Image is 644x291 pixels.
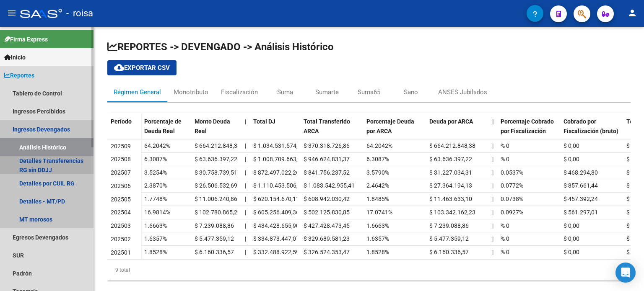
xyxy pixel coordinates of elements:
span: $ 31.227.034,31 [429,169,472,176]
span: $ 26.506.532,69 [195,182,237,189]
span: 6.3087% [144,156,167,162]
span: 202503 [111,222,131,229]
span: $ 332.488.922,59 [253,249,299,255]
span: $ 0,00 [626,222,642,229]
span: | [492,156,493,162]
span: 2.4642% [366,182,389,189]
span: 3.5254% [144,169,167,176]
button: Exportar CSV [107,60,177,75]
span: $ 605.256.409,36 [253,209,299,216]
span: | [245,209,246,216]
span: 16.9814% [144,209,170,216]
span: | [492,235,493,242]
span: $ 857.661,44 [563,182,598,189]
span: | [492,169,493,176]
span: $ 468.294,80 [563,169,598,176]
span: | [245,222,246,229]
span: Firma Express [4,35,48,44]
span: - roisa [66,4,93,23]
mat-icon: menu [7,8,17,18]
span: $ 11.463.633,10 [429,196,472,202]
datatable-header-cell: Deuda por ARCA [426,113,489,148]
span: $ 334.873.447,07 [253,235,299,242]
span: $ 561.297,01 [563,209,598,216]
span: $ 0,00 [626,196,642,202]
span: $ 11.006.240,86 [195,196,237,202]
datatable-header-cell: Período [107,113,141,148]
span: Porcentaje de Deuda Real [144,118,182,134]
span: $ 370.318.726,86 [304,142,350,149]
span: | [245,169,246,176]
span: 202508 [111,156,131,162]
span: | [492,118,494,125]
datatable-header-cell: Porcentaje Deuda por ARCA [363,113,426,148]
span: % 0 [501,156,509,162]
datatable-header-cell: Total Transferido ARCA [300,113,363,148]
span: $ 664.212.848,38 [429,142,475,149]
span: % 0 [501,235,509,242]
span: 1.8528% [366,249,389,255]
span: $ 27.364.194,13 [429,182,472,189]
datatable-header-cell: Monto Deuda Real [191,113,241,148]
span: 1.6357% [144,235,167,242]
span: | [492,209,493,216]
span: 64.2042% [366,142,392,149]
datatable-header-cell: Total DJ [250,113,300,148]
span: | [245,249,246,255]
span: 202507 [111,169,131,176]
span: 1.6663% [144,222,167,229]
div: Régimen General [114,88,161,97]
span: $ 0,00 [563,235,579,242]
span: % 0 [501,142,509,149]
span: 1.6357% [366,235,389,242]
span: $ 608.942.030,42 [304,196,350,202]
span: $ 872.497.022,26 [253,169,299,176]
datatable-header-cell: Cobrado por Fiscalización (bruto) [560,113,623,148]
span: $ 6.160.336,57 [429,249,469,255]
span: $ 5.477.359,12 [195,235,234,242]
span: Total DJ [253,118,275,125]
span: Total Transferido ARCA [304,118,350,134]
span: 0.0772% [501,182,523,189]
span: $ 0,00 [626,156,642,162]
div: ANSES Jubilados [438,88,487,97]
datatable-header-cell: | [489,113,497,148]
span: Exportar CSV [114,64,170,72]
span: $ 1.110.453.506,95 [253,182,304,189]
span: | [492,196,493,202]
span: | [245,142,246,149]
span: 202501 [111,249,131,256]
span: $ 1.034.531.574,83 [253,142,304,149]
span: | [492,142,493,149]
span: | [245,182,246,189]
h1: REPORTES -> DEVENGADO -> Análisis Histórico [107,40,631,54]
span: $ 0,00 [563,156,579,162]
span: $ 0,00 [563,142,579,149]
datatable-header-cell: | [241,113,250,148]
div: 9 total [107,260,631,281]
span: | [245,156,246,162]
span: 1.6663% [366,222,389,229]
span: $ 7.239.088,86 [195,222,234,229]
span: 6.3087% [366,156,389,162]
span: Reportes [4,71,34,80]
span: 202506 [111,183,131,189]
span: | [492,249,493,255]
div: Sumarte [315,88,339,97]
span: | [492,222,493,229]
span: | [245,235,246,242]
span: 202504 [111,209,131,216]
span: $ 0,00 [626,209,642,216]
span: $ 0,00 [563,222,579,229]
span: Cobrado por Fiscalización (bruto) [563,118,618,134]
div: Fiscalización [221,88,258,97]
span: $ 7.239.088,86 [429,222,469,229]
div: Suma65 [358,88,380,97]
div: Open Intercom Messenger [615,263,636,283]
span: | [492,182,493,189]
span: $ 1.008.709.663,47 [253,156,304,162]
span: $ 0,00 [563,249,579,255]
div: Suma [277,88,293,97]
span: 1.8485% [366,196,389,202]
span: Inicio [4,53,26,62]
